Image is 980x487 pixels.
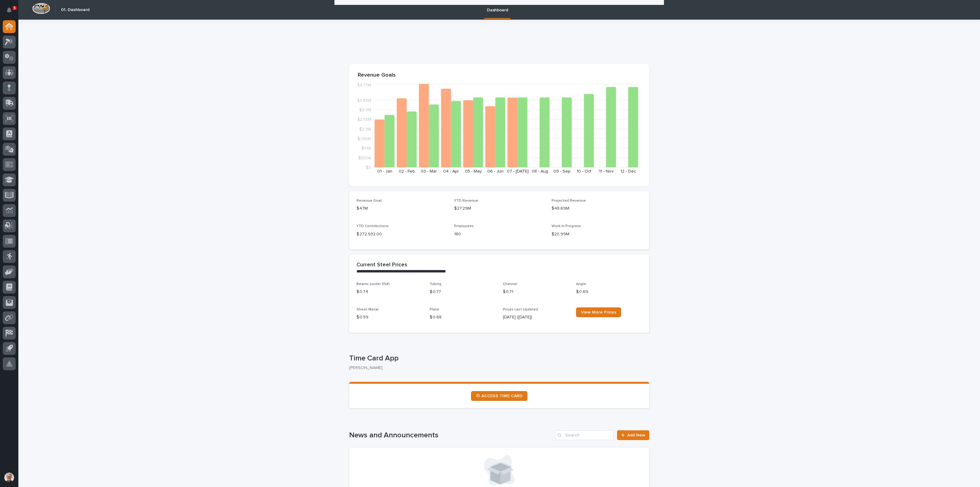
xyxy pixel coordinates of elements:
p: $20.99M [552,231,642,238]
span: Plate [430,308,439,311]
span: View More Prices [581,310,616,314]
p: Revenue Goals [358,72,641,79]
p: [DATE] ([DATE]) [503,314,569,321]
text: 03 - Mar [421,169,437,173]
input: Search [555,430,613,440]
tspan: $3.85M [357,98,371,102]
h1: News and Announcements [349,431,553,440]
tspan: $4.77M [357,83,371,87]
span: Work in Progress [552,224,581,228]
span: Angle [576,282,586,286]
button: Notifications [3,4,16,17]
text: 10 - Oct [577,169,591,173]
p: $ 0.77 [430,289,496,295]
text: 12 - Dec [620,169,636,173]
a: View More Prices [576,307,621,317]
a: Add New [617,430,649,440]
text: 01 - Jan [377,169,392,173]
span: Employees [454,224,474,228]
text: 02 - Feb [399,169,415,173]
text: 05 - May [465,169,482,173]
p: $47M [356,205,447,212]
span: YTD Contributions [356,224,389,228]
h2: 01. Dashboard [61,7,89,13]
span: Tubing [430,282,441,286]
p: $ 0.68 [430,314,496,321]
text: 04 - Apr [443,169,459,173]
text: 06 - Jun [487,169,503,173]
span: Beams (under 55#) [356,282,390,286]
p: $27.29M [454,205,545,212]
p: $ 0.71 [503,289,569,295]
p: Time Card App [349,354,647,363]
text: 09 - Sep [553,169,571,173]
span: Prices Last Updated [503,308,538,311]
tspan: $1.65M [357,137,371,141]
text: 07 - [DATE] [507,169,529,173]
tspan: $3.3M [359,108,371,112]
span: Channel [503,282,517,286]
p: $ 272,932.00 [356,231,447,238]
tspan: $2.2M [359,127,371,131]
p: $ 0.74 [356,289,422,295]
a: ⏲ ACCESS TIME CARD [471,391,527,401]
tspan: $550K [358,156,371,160]
tspan: $2.75M [357,117,371,122]
text: 08 - Aug [532,169,548,173]
p: 5 [13,6,16,10]
span: Sheet Metal [356,308,379,311]
button: users-avatar [3,471,16,484]
p: $ 0.69 [576,289,642,295]
p: [PERSON_NAME] [349,365,644,371]
span: Revenue Goal [356,199,382,203]
p: $ 0.59 [356,314,422,321]
div: Notifications5 [8,7,16,17]
span: Projected Revenue [552,199,586,203]
tspan: $0 [366,166,371,170]
span: YTD Revenue [454,199,478,203]
tspan: $1.1M [361,146,371,150]
p: 180 [454,231,545,238]
img: Workspace Logo [32,3,50,14]
text: 11 - Nov [599,169,614,173]
span: Add New [627,433,645,437]
span: ⏲ ACCESS TIME CARD [476,394,522,398]
h2: Current Steel Prices [356,262,407,268]
p: $48.69M [552,205,642,212]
